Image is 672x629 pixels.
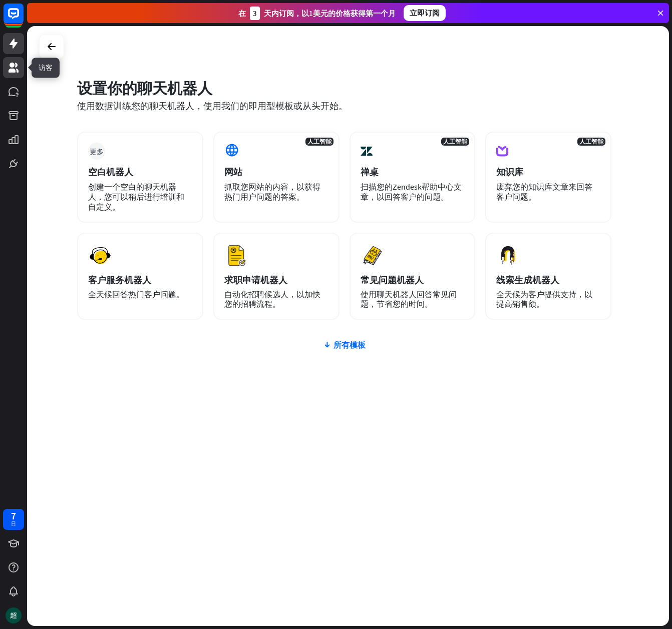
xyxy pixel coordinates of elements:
div: 3 [250,7,260,20]
div: 7 [11,511,16,520]
button: 打开实时聊天聊天小部件 [8,4,38,34]
div: 设置你的聊天机器人 [77,79,611,98]
span: 人工智能 [577,138,605,146]
div: 在 天内 订阅 ，以1美元的价格获得第一个月 [238,7,396,20]
div: 线索生成机器人 [496,274,600,286]
div: 立即订阅 [404,5,446,21]
a: 7 日 [3,509,24,530]
div: 知识库 [496,166,600,178]
span: 人工智能 [441,138,469,146]
div: 常见问题机器人 [361,274,465,286]
div: 求职申请机器人 [224,274,328,286]
div: 全天候为客户提供支持，以提高销售额。 [496,290,600,309]
div: 废弃您的知识库文章来回答客户问题。 [496,182,600,202]
div: 客户服务机器人 [88,274,192,286]
div: 扫描您的Zendesk帮助中心文章，以回答客户的问题。 [361,182,465,202]
div: 使用聊天机器人回答常见问题，节省您的时间。 [361,290,465,309]
div: 所有模板 [77,340,611,350]
i: 更多 [90,148,104,155]
div: 自动化招聘候选人，以加快您的招聘流程。 [224,290,328,309]
div: 创建一个空白的聊天机器人，您可以稍后进行培训和自定义。 [88,182,192,212]
div: 禅桌 [361,166,465,178]
span: 人工智能 [305,138,333,146]
div: 抓取您网站的内容，以获得热门用户问题的答案。 [224,182,328,202]
div: 使用数据训练您的聊天机器人，使用我们的即用型模板或从头开始。 [77,100,611,112]
div: 网站 [224,166,328,178]
div: 空白机器人 [88,166,192,178]
div: 日 [11,520,16,527]
div: 全天候回答热门客户问题。 [88,290,192,299]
